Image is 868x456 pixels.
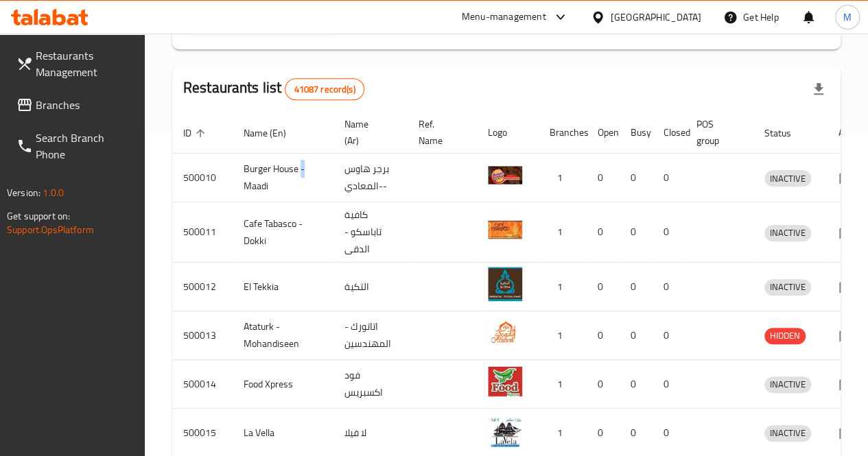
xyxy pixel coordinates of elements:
[488,158,522,192] img: Burger House - Maadi
[653,263,685,311] td: 0
[764,376,811,393] div: INACTIVE
[333,202,408,263] td: كافية تاباسكو - الدقى
[764,328,806,344] div: HIDDEN
[172,263,233,311] td: 500012
[244,125,304,141] span: Name (En)
[620,112,653,154] th: Busy
[5,39,145,88] a: Restaurants Management
[172,311,233,360] td: 500013
[233,263,333,311] td: El Tekkia
[587,263,620,311] td: 0
[838,424,864,441] div: Menu
[5,88,145,121] a: Branches
[611,10,701,25] div: [GEOGRAPHIC_DATA]
[539,112,587,154] th: Branches
[764,376,811,392] span: INACTIVE
[172,202,233,263] td: 500011
[172,360,233,409] td: 500014
[333,154,408,202] td: برجر هاوس -المعادي-
[653,112,685,154] th: Closed
[488,213,522,247] img: Cafe Tabasco - Dokki
[488,413,522,447] img: La Vella
[7,221,94,239] a: Support.OpsPlatform
[764,225,811,241] span: INACTIVE
[696,116,737,149] span: POS group
[587,360,620,409] td: 0
[620,154,653,202] td: 0
[838,278,864,295] div: Menu
[477,112,539,154] th: Logo
[419,116,460,149] span: Ref. Name
[333,360,408,409] td: فود اكسبريس
[233,154,333,202] td: Burger House - Maadi
[36,97,134,113] span: Branches
[620,263,653,311] td: 0
[36,130,134,163] span: Search Branch Phone
[587,112,620,154] th: Open
[620,360,653,409] td: 0
[285,83,363,96] span: 41087 record(s)
[653,311,685,360] td: 0
[838,224,864,241] div: Menu
[488,364,522,398] img: Food Xpress
[764,279,811,295] span: INACTIVE
[843,10,852,25] span: M
[233,202,333,263] td: Cafe Tabasco - Dokki
[587,154,620,202] td: 0
[344,116,391,149] span: Name (Ar)
[183,125,209,141] span: ID
[7,207,70,225] span: Get support on:
[488,267,522,301] img: El Tekkia
[539,263,587,311] td: 1
[838,169,864,186] div: Menu
[620,311,653,360] td: 0
[653,202,685,263] td: 0
[488,315,522,350] img: Ataturk - Mohandiseen
[838,376,864,392] div: Menu
[653,154,685,202] td: 0
[539,311,587,360] td: 1
[587,311,620,360] td: 0
[172,154,233,202] td: 500010
[802,73,835,106] div: Export file
[653,360,685,409] td: 0
[462,9,546,25] div: Menu-management
[539,360,587,409] td: 1
[764,425,811,441] span: INACTIVE
[333,263,408,311] td: التكية
[5,121,145,171] a: Search Branch Phone
[233,360,333,409] td: Food Xpress
[587,202,620,263] td: 0
[43,184,64,202] span: 1.0.0
[539,202,587,263] td: 1
[764,125,809,141] span: Status
[620,202,653,263] td: 0
[539,154,587,202] td: 1
[233,311,333,360] td: Ataturk - Mohandiseen
[183,77,364,100] h2: Restaurants list
[764,328,806,344] span: HIDDEN
[838,327,864,344] div: Menu
[7,184,40,202] span: Version:
[333,311,408,360] td: اتاتورك - المهندسين
[764,171,811,187] span: INACTIVE
[36,47,134,80] span: Restaurants Management
[764,225,811,241] div: INACTIVE
[764,425,811,442] div: INACTIVE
